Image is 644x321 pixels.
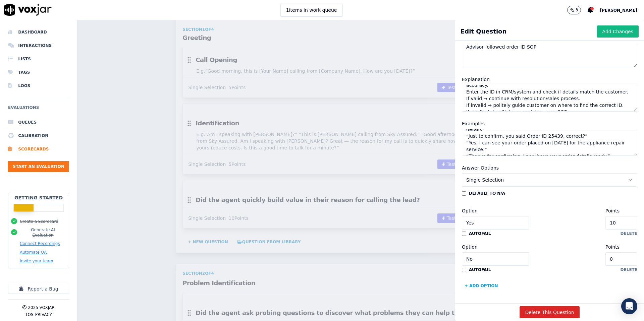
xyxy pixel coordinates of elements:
a: Scorecards [8,142,69,156]
button: Report a Bug [8,284,69,294]
button: TOS [25,312,33,317]
button: [PERSON_NAME] [600,6,644,14]
a: Queues [8,116,69,129]
a: Interactions [8,39,69,52]
label: Answer Options [462,165,499,171]
h2: Getting Started [14,194,63,201]
button: Privacy [35,312,52,317]
label: Points [605,244,620,250]
button: Invite your team [20,258,53,264]
div: Open Intercom Messenger [621,298,637,314]
p: 2025 Voxjar [28,305,54,310]
a: Dashboard [8,25,69,39]
label: Option [462,244,478,250]
span: [PERSON_NAME] [600,8,637,13]
button: delete [621,267,637,272]
button: Add Changes [597,25,639,38]
button: Automate QA [20,250,47,255]
button: + Add option [462,280,501,291]
button: Start an Evaluation [8,161,69,172]
label: Explanation [462,77,490,82]
button: 1items in work queue [280,4,343,16]
button: delete [621,231,637,236]
button: Connect Recordings [20,241,60,246]
a: Lists [8,52,69,66]
button: Delete This Question [520,306,579,318]
a: Tags [8,66,69,79]
h6: Evaluations [8,104,69,116]
img: voxjar logo [4,4,52,16]
span: Single Selection [466,177,504,183]
label: Option [462,208,478,213]
label: autofail [469,267,491,272]
a: Calibration [8,129,69,142]
h1: Edit Question [461,27,506,36]
a: Logs [8,79,69,92]
label: default to N/A [469,191,505,196]
button: Create a Scorecard [20,219,58,224]
button: 3 [567,6,588,14]
label: Points [605,208,620,213]
button: 3 [567,6,581,14]
label: autofail [469,231,491,236]
button: Generate AI Evaluation [20,227,66,238]
p: 3 [576,7,578,13]
label: Examples [462,121,485,126]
